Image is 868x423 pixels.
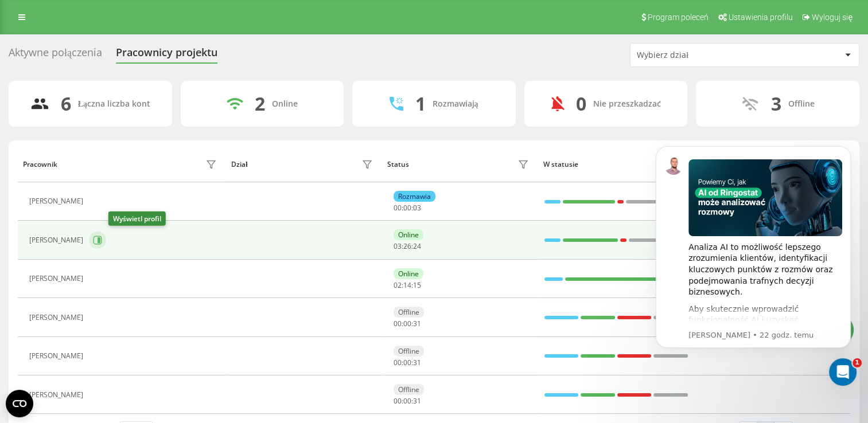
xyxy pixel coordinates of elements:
div: Online [272,99,298,109]
div: Aktywne połączenia [9,46,102,64]
div: 3 [771,93,781,115]
span: 1 [853,358,862,367]
div: Offline [394,307,424,318]
div: : : [394,204,421,212]
div: [PERSON_NAME] [29,352,86,360]
div: Status [387,160,409,169]
div: Offline [394,384,424,395]
div: Online [394,229,423,240]
div: W statusie [543,160,688,169]
div: 1 [415,93,425,115]
div: 0 [576,93,586,115]
span: 00 [394,396,402,406]
span: 00 [403,358,411,367]
span: 00 [403,396,411,406]
div: Rozmawiają [432,99,478,109]
span: 03 [413,203,421,213]
div: Pracownik [23,160,57,169]
div: Wybierz dział [637,50,774,60]
span: 03 [394,241,402,251]
span: 14 [403,280,411,290]
div: : : [394,359,421,367]
span: 02 [394,280,402,290]
span: 00 [394,203,402,213]
div: 2 [255,93,265,115]
div: : : [394,397,421,405]
div: Łączna liczba kont [78,99,150,109]
div: Offline [394,346,424,357]
span: 00 [394,358,402,367]
span: Ustawienia profilu [729,13,793,22]
span: 31 [413,358,421,367]
button: Open CMP widget [6,390,33,417]
div: Wyświetl profil [108,211,166,226]
span: 31 [413,396,421,406]
div: Online [394,268,423,279]
span: 15 [413,280,421,290]
span: 00 [394,319,402,328]
span: 26 [403,241,411,251]
div: Rozmawia [394,191,435,202]
span: Program poleceń [648,13,709,22]
iframe: Intercom notifications wiadomość [639,129,868,392]
div: : : [394,281,421,289]
span: 31 [413,319,421,328]
span: 00 [403,319,411,328]
div: Nie przeszkadzać [593,99,661,109]
span: 00 [403,203,411,213]
div: : : [394,242,421,250]
span: Wyloguj się [812,13,853,22]
div: [PERSON_NAME] [29,197,86,205]
div: [PERSON_NAME] [29,275,86,283]
div: : : [394,320,421,328]
div: Offline [788,99,815,109]
span: 24 [413,241,421,251]
div: [PERSON_NAME] [29,314,86,322]
div: [PERSON_NAME] [29,236,86,244]
iframe: Intercom live chat [829,358,857,386]
div: Pracownicy projektu [116,46,217,64]
div: Dział [231,160,247,169]
div: 6 [61,93,71,115]
div: [PERSON_NAME] [29,391,86,399]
